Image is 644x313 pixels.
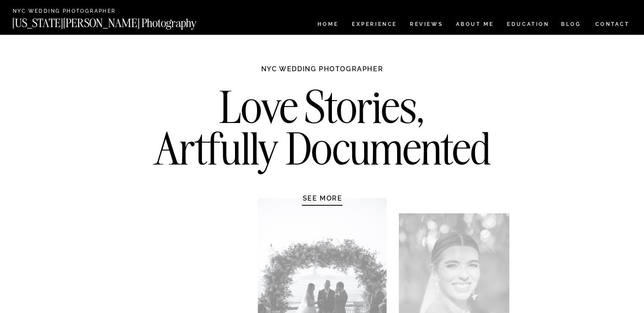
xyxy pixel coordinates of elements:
h1: NYC WEDDING PHOTOGRAPHER [243,64,402,81]
a: BLOG [561,22,581,29]
a: [US_STATE][PERSON_NAME] Photography [12,17,225,25]
a: CONTACT [595,20,630,29]
a: REVIEWS [410,22,442,29]
a: NYC Wedding Photographer [13,8,140,15]
a: EDUCATION [506,22,550,29]
a: HOME [316,22,340,29]
h2: Love Stories, Artfully Documented [145,86,500,175]
a: ABOUT ME [456,22,494,29]
a: SEE MORE [282,194,363,202]
a: Experience [352,22,396,29]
